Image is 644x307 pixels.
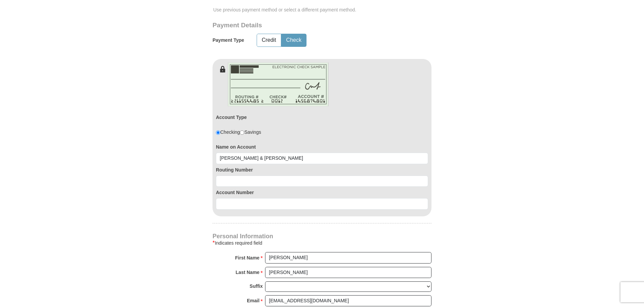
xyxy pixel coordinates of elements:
[216,144,428,150] label: Name on Account
[236,268,260,277] strong: Last Name
[247,296,259,305] strong: Email
[213,239,431,247] div: Indicates required field
[216,114,247,121] label: Account Type
[282,34,306,47] button: Check
[216,189,428,196] label: Account Number
[257,34,281,47] button: Credit
[235,253,259,263] strong: First Name
[228,62,329,106] img: check-en.png
[213,22,384,29] h3: Payment Details
[213,6,432,13] span: Use previous payment method or select a different payment method.
[250,281,263,291] strong: Suffix
[216,129,261,135] div: Checking Savings
[213,37,244,43] h5: Payment Type
[216,166,428,173] label: Routing Number
[213,234,431,239] h4: Personal Information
